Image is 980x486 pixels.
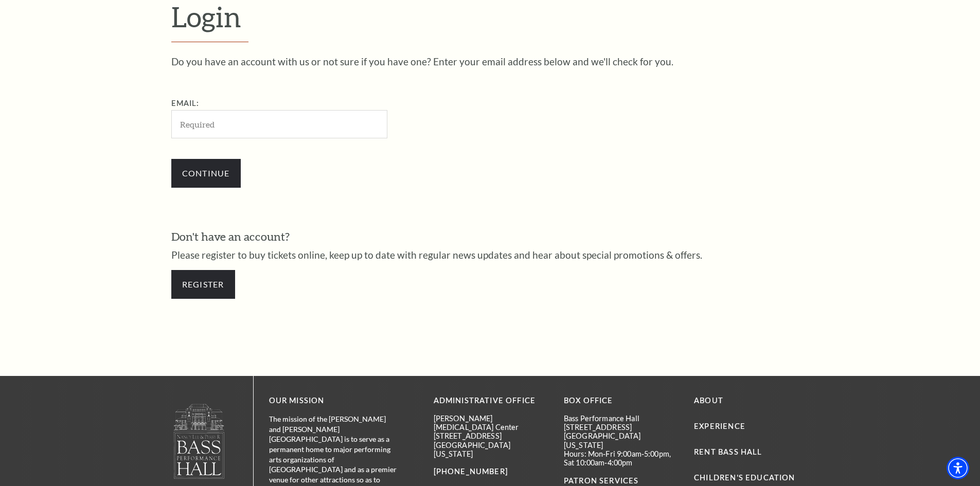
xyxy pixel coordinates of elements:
p: Administrative Office [434,394,548,407]
p: Please register to buy tickets online, keep up to date with regular news updates and hear about s... [171,250,809,260]
p: Do you have an account with us or not sure if you have one? Enter your email address below and we... [171,57,809,66]
p: [STREET_ADDRESS] [434,431,548,440]
p: Hours: Mon-Fri 9:00am-5:00pm, Sat 10:00am-4:00pm [564,449,679,467]
p: [GEOGRAPHIC_DATA][US_STATE] [434,441,548,459]
img: logo-footer.png [173,403,225,479]
a: Register [171,270,235,299]
label: Email: [171,99,200,107]
a: Experience [694,422,745,430]
p: OUR MISSION [269,394,398,407]
p: [STREET_ADDRESS] [564,423,679,431]
p: BOX OFFICE [564,394,679,407]
a: Rent Bass Hall [694,447,762,456]
p: [PERSON_NAME][MEDICAL_DATA] Center [434,414,548,432]
h3: Don't have an account? [171,229,809,245]
input: Submit button [171,159,241,188]
input: Required [171,110,387,138]
div: Accessibility Menu [947,457,969,479]
a: About [694,396,723,405]
p: [PHONE_NUMBER] [434,465,548,478]
p: Bass Performance Hall [564,414,679,423]
p: [GEOGRAPHIC_DATA][US_STATE] [564,431,679,449]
